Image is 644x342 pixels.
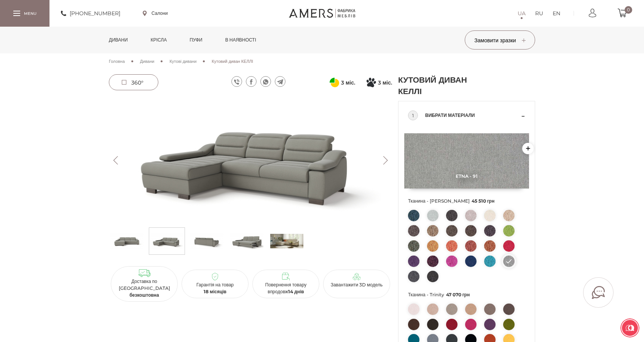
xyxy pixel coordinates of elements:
span: Замовити зразки [474,37,525,44]
div: 1 [408,110,418,120]
span: Тканина - [PERSON_NAME] [408,196,525,206]
b: 14 днів [288,289,304,294]
span: 45 510 грн [472,198,495,204]
img: Кутовий диван КЕЛЛІ s-2 [190,230,223,253]
span: Головна [109,59,125,64]
a: [PHONE_NUMBER] [61,9,120,18]
img: Кутовий диван КЕЛЛІ s-3 [230,230,263,253]
p: Доставка по [GEOGRAPHIC_DATA] [114,278,175,299]
span: Дивани [140,59,155,64]
button: Previous [109,156,122,165]
span: Вибрати матеріали [425,111,520,120]
p: Завантажити 3D модель [326,281,387,288]
img: Etna - 37 [404,133,529,189]
img: Кутовий диван КЕЛЛІ s-1 [150,230,183,253]
a: в наявності [220,27,262,53]
button: Next [379,156,392,165]
a: UA [518,9,526,18]
a: EN [553,9,560,18]
a: whatsapp [260,76,271,87]
a: 360° [109,74,158,90]
p: Повернення товару впродовж [255,281,316,295]
span: 47 070 грн [446,292,470,297]
h1: Кутовий диван КЕЛЛІ [398,74,486,97]
span: Кутові дивани [169,59,196,64]
a: viber [231,76,242,87]
span: 0 [625,6,632,14]
svg: Покупка частинами від Монобанку [367,78,376,87]
img: Кутовий диван КЕЛЛІ s-0 [110,230,143,253]
a: Крісла [145,27,172,53]
a: Пуфи [184,27,208,53]
a: telegram [275,76,285,87]
a: Дивани [103,27,134,53]
a: Дивани [140,58,155,65]
a: Кутові дивани [169,58,196,65]
a: RU [535,9,543,18]
a: facebook [246,76,257,87]
span: Тканина - Trinity [408,290,525,300]
a: Головна [109,58,125,65]
p: Гарантія на товар [185,281,245,295]
svg: Оплата частинами від ПриватБанку [330,78,339,87]
b: 18 місяців [204,289,226,294]
img: Кутовий диван КЕЛЛІ -1 [109,97,392,224]
span: 3 міс. [378,78,392,87]
button: Замовити зразки [465,30,535,50]
span: Etna - 91 [404,173,529,179]
a: Салони [143,10,168,17]
b: безкоштовна [129,292,159,298]
span: 3 міс. [341,78,355,87]
img: s_ [270,230,303,253]
span: 360° [131,79,143,86]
